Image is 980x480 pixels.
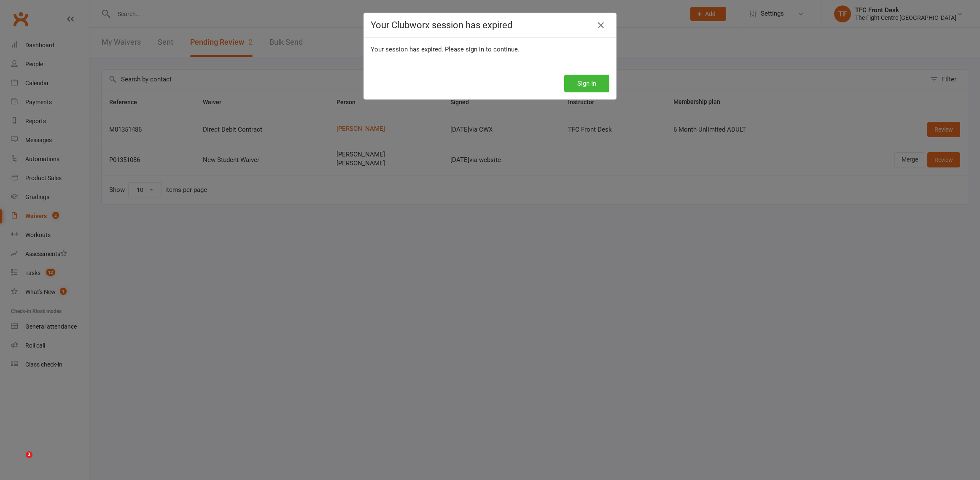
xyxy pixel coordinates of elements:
h4: Your Clubworx session has expired [371,20,609,30]
iframe: Intercom live chat [8,451,29,472]
span: 2 [26,451,32,458]
span: Your session has expired. Please sign in to continue. [371,46,520,53]
button: Sign In [564,75,609,92]
a: Close [594,19,608,32]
